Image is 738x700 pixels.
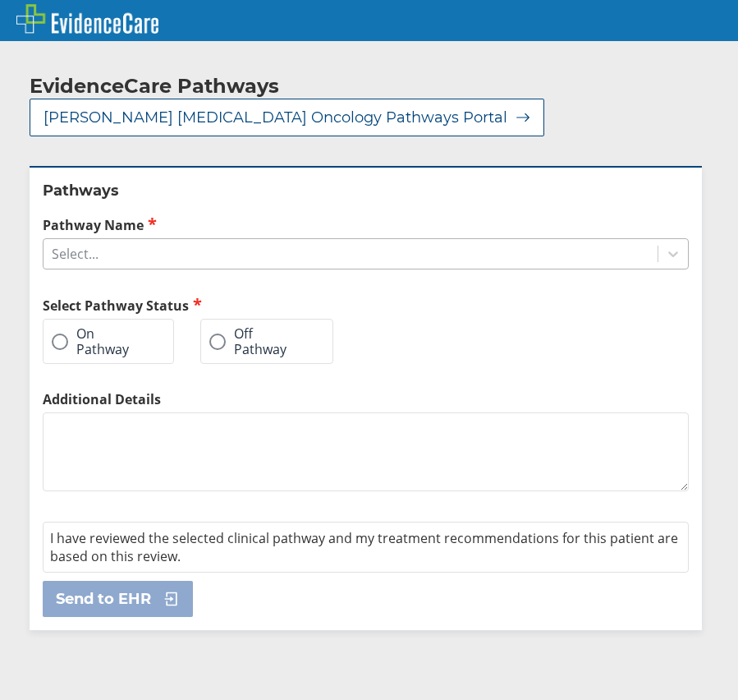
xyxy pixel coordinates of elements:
[16,4,158,34] img: EvidenceCare
[43,296,360,315] h2: Select Pathway Status
[43,390,689,408] label: Additional Details
[43,215,689,234] label: Pathway Name
[43,581,193,617] button: Send to EHR
[43,181,689,200] h2: Pathways
[52,245,99,263] div: Select...
[209,326,307,357] label: Off Pathway
[44,108,507,127] span: [PERSON_NAME] [MEDICAL_DATA] Oncology Pathways Portal
[50,529,678,565] span: I have reviewed the selected clinical pathway and my treatment recommendations for this patient a...
[56,589,151,609] span: Send to EHR
[52,326,149,357] label: On Pathway
[30,99,544,136] button: [PERSON_NAME] [MEDICAL_DATA] Oncology Pathways Portal
[30,74,279,99] h2: EvidenceCare Pathways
